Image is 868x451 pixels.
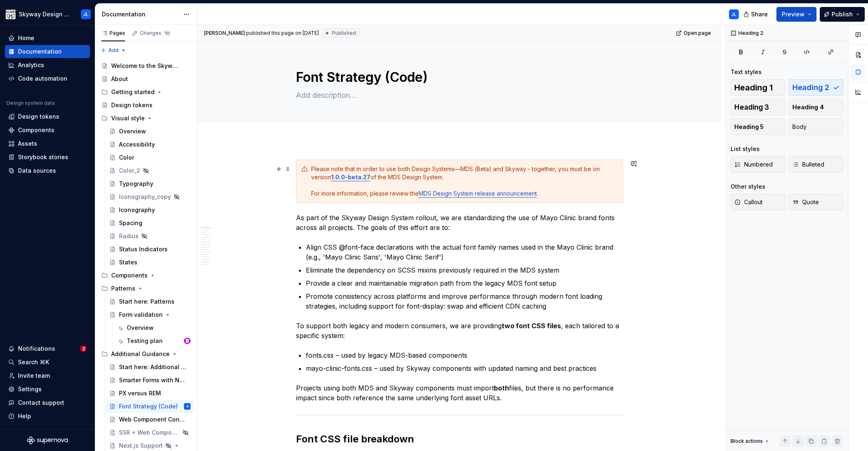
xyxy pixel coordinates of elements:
button: Notifications2 [5,342,90,355]
a: States [106,256,194,269]
a: 1.0.0-beta.27 [331,174,370,180]
button: Bulleted [789,156,843,173]
a: Font Strategy (Code)JL [106,400,194,413]
a: Invite team [5,369,90,382]
svg: Supernova Logo [27,436,68,444]
a: SSR + Web Components [106,426,194,439]
span: Add [108,47,119,54]
span: Bulleted [792,160,824,169]
textarea: Font Strategy (Code) [294,68,621,87]
a: Iconography_copy [106,190,194,203]
div: Visual style [98,112,194,125]
strong: two font CSS files [502,322,561,330]
div: Getting started [98,86,194,99]
a: Color [106,151,194,164]
a: Typography [106,177,194,190]
a: Home [5,32,90,45]
p: Projects using both MDS and Skyway components must import files, but there is no performance impa... [296,383,623,403]
div: Analytics [18,61,44,69]
div: Overview [119,127,146,135]
div: Patterns [111,284,135,293]
a: Assets [5,137,90,150]
button: Callout [731,194,785,210]
div: Additional Guidance [98,347,194,361]
button: Heading 5 [731,119,785,135]
div: Changes [140,30,171,36]
div: PX versus REM [119,389,161,397]
a: Analytics [5,59,90,72]
p: Eliminate the dependency on SCSS mixins previously required in the MDS system [306,265,623,275]
span: Share [751,10,768,18]
div: Accessibility [119,140,155,149]
strong: Font CSS file breakdown [296,433,414,445]
p: As part of the Skyway Design System rollout, we are standardizing the use of Mayo Clinic brand fo... [296,213,623,232]
div: Smarter Forms with Native Validation APIs [119,376,186,384]
div: Storybook stories [18,153,68,161]
div: About [111,75,128,83]
button: Body [789,119,843,135]
div: Code automation [18,74,67,83]
div: Web Component Console Errors [119,415,186,424]
div: List styles [731,145,760,153]
a: MDS Design System release announcement [419,190,537,197]
span: Heading 1 [734,83,773,92]
div: published this page on [DATE] [246,30,319,36]
div: Components [18,126,54,134]
a: Components [5,124,90,137]
a: Web Component Console Errors [106,413,194,426]
span: 2 [80,345,87,352]
div: Components [98,269,194,282]
span: Publish [832,10,853,18]
span: Heading 4 [792,103,824,111]
span: Callout [734,198,763,206]
img: Bobby Davis [184,338,191,344]
a: Overview [106,125,194,138]
div: Block actions [731,435,770,447]
div: Patterns [98,282,194,295]
div: Please note that in order to use both Design Systems—MDS (Beta) and Skyway - together, you must b... [311,165,618,198]
div: Design tokens [18,113,59,121]
button: Numbered [731,156,785,173]
button: Publish [820,7,865,22]
button: Heading 3 [731,99,785,115]
button: Add [98,45,129,56]
div: Start here: Additional Guidance [119,363,186,371]
p: Align CSS @font-face declarations with the actual font family names used in the Mayo Clinic brand... [306,242,623,262]
div: JL [186,402,189,410]
a: Spacing [106,216,194,230]
p: Provide a clear and maintainable migration path from the legacy MDS font setup [306,278,623,288]
a: PX versus REM [106,387,194,400]
a: Open page [673,27,715,39]
button: Help [5,410,90,423]
span: [PERSON_NAME] [204,30,245,36]
button: Search ⌘K [5,356,90,369]
span: Open page [684,30,711,36]
span: Heading 5 [734,123,764,131]
button: Share [739,7,773,22]
span: Preview [782,10,805,18]
div: SSR + Web Components [119,428,180,437]
div: Additional Guidance [111,350,170,358]
div: Settings [18,385,42,393]
div: Assets [18,140,37,148]
a: Data sources [5,164,90,177]
a: Start here: Additional Guidance [106,361,194,374]
a: Color_2 [106,164,194,177]
a: Iconography [106,203,194,216]
div: Search ⌘K [18,358,49,366]
div: Iconography_copy [119,193,171,201]
a: Smarter Forms with Native Validation APIs [106,374,194,387]
div: Visual style [111,114,145,122]
div: Invite team [18,372,50,380]
img: 7d2f9795-fa08-4624-9490-5a3f7218a56a.png [6,9,16,19]
div: Next.js Support [119,442,163,450]
a: Settings [5,383,90,396]
div: Home [18,34,34,42]
a: Start here: Patterns [106,295,194,308]
a: Welcome to the Skyway Design System! [98,59,194,72]
p: fonts.css – used by legacy MDS-based components [306,350,623,360]
div: JL [731,11,736,18]
div: Color_2 [119,167,140,175]
a: Code automation [5,72,90,85]
div: Getting started [111,88,155,96]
